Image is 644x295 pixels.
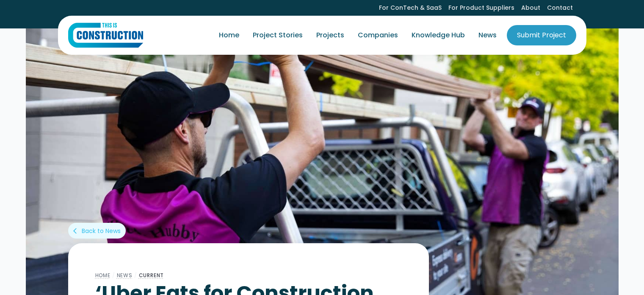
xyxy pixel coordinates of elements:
[117,272,133,279] a: News
[82,227,121,235] div: Back to News
[95,272,111,279] a: Home
[68,22,143,48] a: home
[212,23,246,47] a: Home
[351,23,405,47] a: Companies
[139,272,164,279] a: Current
[517,30,566,40] div: Submit Project
[111,270,117,281] div: /
[405,23,472,47] a: Knowledge Hub
[246,23,310,47] a: Project Stories
[310,23,351,47] a: Projects
[507,25,576,45] a: Submit Project
[133,270,139,281] div: /
[73,227,80,235] div: arrow_back_ios
[68,223,126,239] a: arrow_back_iosBack to News
[68,22,143,48] img: This Is Construction Logo
[472,23,503,47] a: News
